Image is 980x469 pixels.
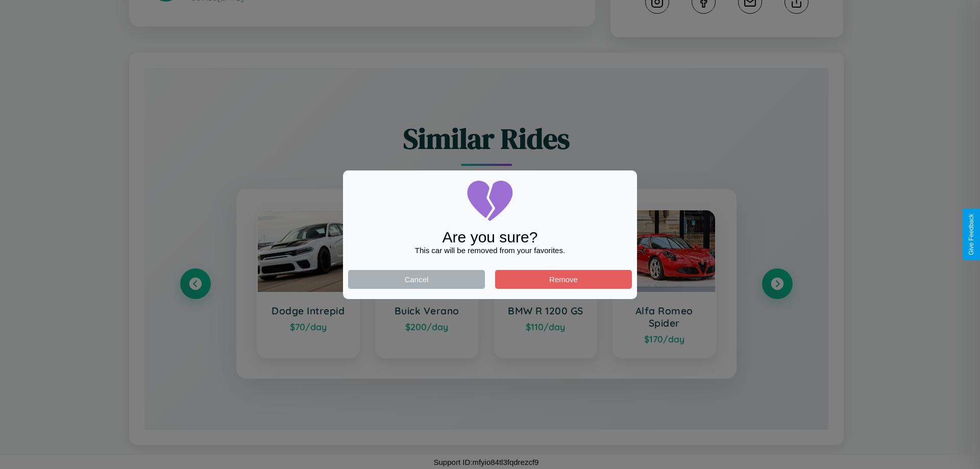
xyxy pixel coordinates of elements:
button: Remove [495,270,632,289]
div: Give Feedback [968,214,975,255]
button: Cancel [348,270,485,289]
div: This car will be removed from your favorites. [348,246,632,255]
img: broken-heart [464,176,516,227]
div: Are you sure? [348,229,632,246]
